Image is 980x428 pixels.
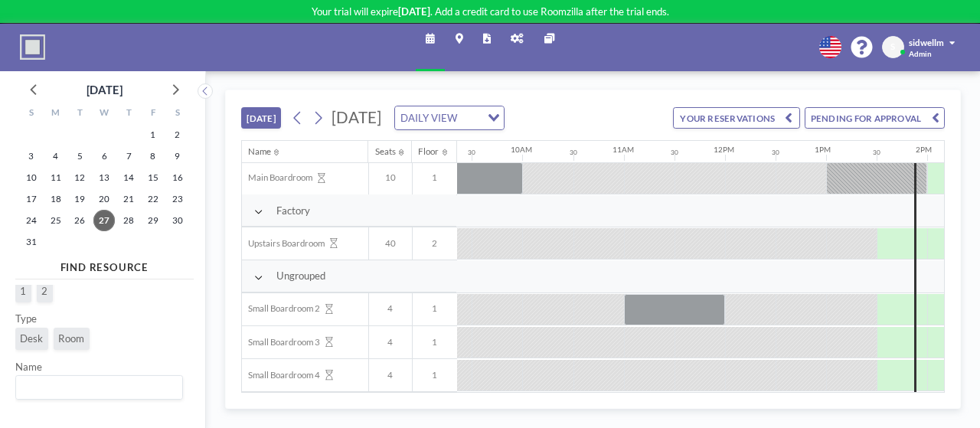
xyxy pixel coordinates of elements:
label: Name [15,361,42,374]
span: Tuesday, August 19, 2025 [69,188,90,210]
span: Main Boardroom [242,172,312,183]
span: 40 [369,238,412,249]
button: [DATE] [241,107,282,129]
div: Name [248,146,271,157]
span: Wednesday, August 6, 2025 [93,145,115,167]
span: 1 [413,370,457,381]
span: 4 [369,370,412,381]
div: S [165,104,190,124]
span: Monday, August 11, 2025 [45,167,67,188]
span: Sunday, August 17, 2025 [21,188,42,210]
input: Search for option [18,379,175,396]
input: Search for option [461,109,479,126]
div: Floor [418,146,439,157]
span: Friday, August 1, 2025 [142,124,164,145]
div: 30 [772,149,779,156]
span: Friday, August 29, 2025 [142,210,164,231]
span: Saturday, August 30, 2025 [167,210,188,231]
span: Small Boardroom 4 [242,370,320,381]
span: Upstairs Boardroom [242,238,325,249]
span: Factory [276,204,310,217]
b: [DATE] [398,5,430,18]
div: 10AM [511,145,532,154]
span: Ungrouped [276,270,325,283]
div: 2PM [916,145,932,154]
span: Sunday, August 24, 2025 [21,210,42,231]
div: T [116,104,141,124]
div: 30 [873,149,880,156]
span: 1 [413,303,457,314]
span: Thursday, August 14, 2025 [118,167,139,188]
span: 1 [20,285,26,298]
span: Tuesday, August 12, 2025 [69,167,90,188]
span: Saturday, August 2, 2025 [167,124,188,145]
div: 11AM [612,145,634,154]
div: M [44,104,68,124]
span: Saturday, August 9, 2025 [167,145,188,167]
label: Type [15,312,37,325]
div: [DATE] [87,79,122,100]
span: Thursday, August 28, 2025 [118,210,139,231]
span: 1 [413,337,457,348]
span: Thursday, August 7, 2025 [118,145,139,167]
div: F [141,104,165,124]
span: Wednesday, August 27, 2025 [93,210,115,231]
span: Saturday, August 23, 2025 [167,188,188,210]
div: S [19,104,44,124]
span: S [890,41,895,52]
span: Saturday, August 16, 2025 [167,167,188,188]
span: Room [58,332,84,345]
span: sidwellm [909,38,944,47]
button: PENDING FOR APPROVAL [805,107,945,129]
span: 2 [41,285,47,298]
span: Tuesday, August 5, 2025 [69,145,90,167]
span: 4 [369,303,412,314]
span: 10 [369,172,412,183]
span: Small Boardroom 3 [242,337,320,348]
span: Friday, August 22, 2025 [142,188,164,210]
span: 4 [369,337,412,348]
div: 30 [570,149,577,156]
span: DAILY VIEW [398,109,460,126]
div: Search for option [395,106,505,129]
span: Monday, August 25, 2025 [45,210,67,231]
span: Wednesday, August 20, 2025 [93,188,115,210]
div: 1PM [815,145,831,154]
div: 30 [671,149,678,156]
span: Small Boardroom 2 [242,303,320,314]
span: Friday, August 15, 2025 [142,167,164,188]
span: Sunday, August 3, 2025 [21,145,42,167]
span: Desk [20,332,43,345]
span: Wednesday, August 13, 2025 [93,167,115,188]
span: Monday, August 18, 2025 [45,188,67,210]
span: Monday, August 4, 2025 [45,145,67,167]
div: W [92,104,116,124]
span: Friday, August 8, 2025 [142,145,164,167]
span: 2 [413,238,457,249]
span: Tuesday, August 26, 2025 [69,210,90,231]
span: Sunday, August 10, 2025 [21,167,42,188]
img: organization-logo [20,34,45,60]
span: [DATE] [332,108,381,126]
span: Sunday, August 31, 2025 [21,231,42,253]
div: T [67,104,92,124]
span: Thursday, August 21, 2025 [118,188,139,210]
span: Admin [909,49,932,58]
button: YOUR RESERVATIONS [673,107,799,129]
div: 30 [468,149,475,156]
span: 1 [413,172,457,183]
div: 12PM [714,145,734,154]
div: Seats [375,146,396,157]
h4: FIND RESOURCE [15,256,194,274]
div: Search for option [16,376,183,399]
